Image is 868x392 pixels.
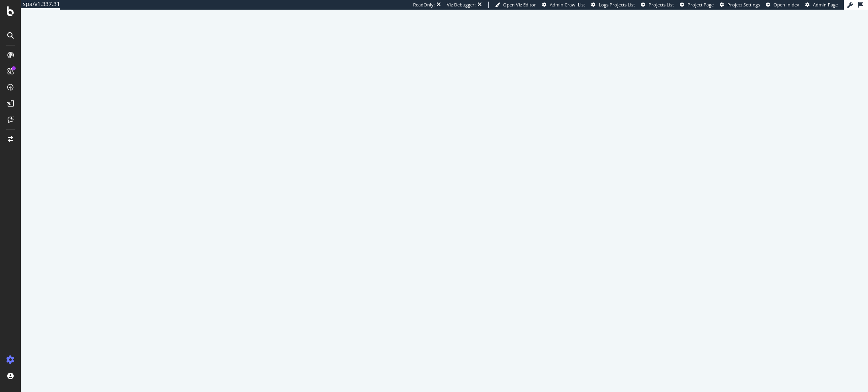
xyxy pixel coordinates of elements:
span: Projects List [649,2,674,8]
a: Projects List [641,2,674,8]
div: ReadOnly: [413,2,435,8]
span: Project Page [688,2,714,8]
div: Viz Debugger: [447,2,476,8]
a: Logs Projects List [591,2,635,8]
span: Project Settings [727,2,760,8]
a: Admin Crawl List [542,2,585,8]
a: Project Page [680,2,714,8]
a: Admin Page [805,2,838,8]
a: Project Settings [720,2,760,8]
span: Logs Projects List [599,2,635,8]
span: Open in dev [774,2,799,8]
a: Open Viz Editor [495,2,536,8]
span: Admin Crawl List [550,2,585,8]
a: Open in dev [766,2,799,8]
span: Admin Page [813,2,838,8]
span: Open Viz Editor [503,2,536,8]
